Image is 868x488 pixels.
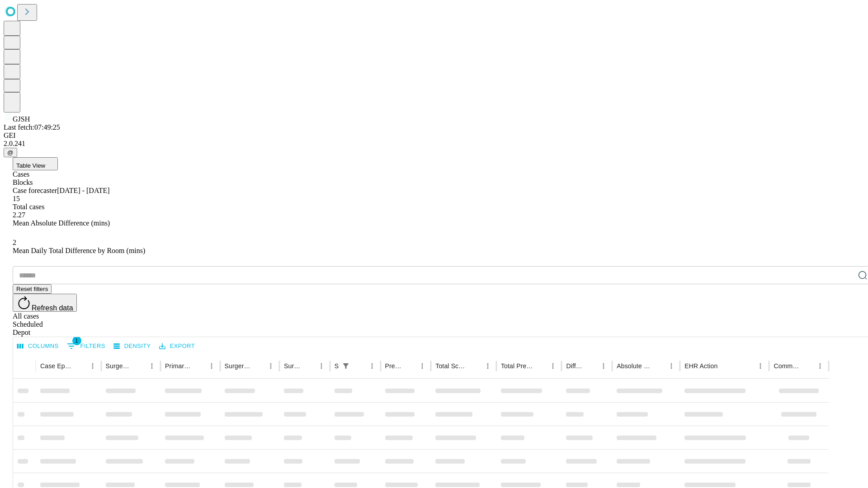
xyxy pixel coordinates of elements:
div: EHR Action [684,362,717,370]
div: Surgery Date [284,362,302,370]
button: Sort [252,360,264,372]
span: Case forecaster [13,187,57,194]
span: Last fetch: 07:49:25 [4,123,60,131]
button: Menu [665,360,678,372]
span: 1 [72,336,81,345]
div: 1 active filter [340,360,352,372]
button: Sort [74,360,86,372]
button: Sort [193,360,205,372]
span: Reset filters [16,286,48,292]
button: Density [111,339,153,353]
button: Select columns [15,339,61,353]
span: @ [7,149,14,156]
span: Table View [16,162,45,169]
span: Refresh data [32,304,73,312]
div: GEI [4,131,864,140]
div: Total Predicted Duration [501,362,533,370]
div: Absolute Difference [617,362,651,370]
button: Export [157,339,197,353]
div: Predicted In Room Duration [385,362,403,370]
button: @ [4,148,17,157]
span: Mean Absolute Difference (mins) [13,219,110,227]
button: Table View [13,157,58,170]
div: Total Scheduled Duration [435,362,468,370]
button: Sort [133,360,146,372]
button: Menu [597,360,610,372]
div: Surgeon Name [106,362,132,370]
button: Menu [416,360,429,372]
div: Comments [774,362,800,370]
button: Menu [814,360,826,372]
span: [DATE] - [DATE] [57,187,109,194]
span: Mean Daily Total Difference by Room (mins) [13,247,145,254]
span: Total cases [13,203,44,211]
div: Scheduled In Room Duration [335,362,339,370]
button: Refresh data [13,294,77,312]
button: Menu [86,360,99,372]
button: Show filters [65,339,108,353]
button: Menu [205,360,218,372]
button: Show filters [340,360,352,372]
div: 2.0.241 [4,140,864,148]
div: Surgery Name [225,362,251,370]
span: 2 [13,239,16,246]
span: 15 [13,195,20,202]
button: Menu [146,360,158,372]
button: Sort [302,360,315,372]
button: Sort [801,360,814,372]
button: Sort [469,360,481,372]
button: Menu [754,360,767,372]
button: Sort [403,360,416,372]
button: Menu [264,360,277,372]
span: GJSH [13,115,30,123]
div: Primary Service [165,362,191,370]
button: Sort [353,360,366,372]
span: 2.27 [13,211,25,219]
div: Difference [566,362,584,370]
button: Menu [366,360,378,372]
button: Sort [718,360,731,372]
div: Case Epic Id [40,362,73,370]
button: Sort [585,360,597,372]
button: Menu [315,360,328,372]
button: Menu [481,360,494,372]
button: Reset filters [13,284,52,294]
button: Sort [652,360,665,372]
button: Menu [547,360,559,372]
button: Sort [534,360,547,372]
